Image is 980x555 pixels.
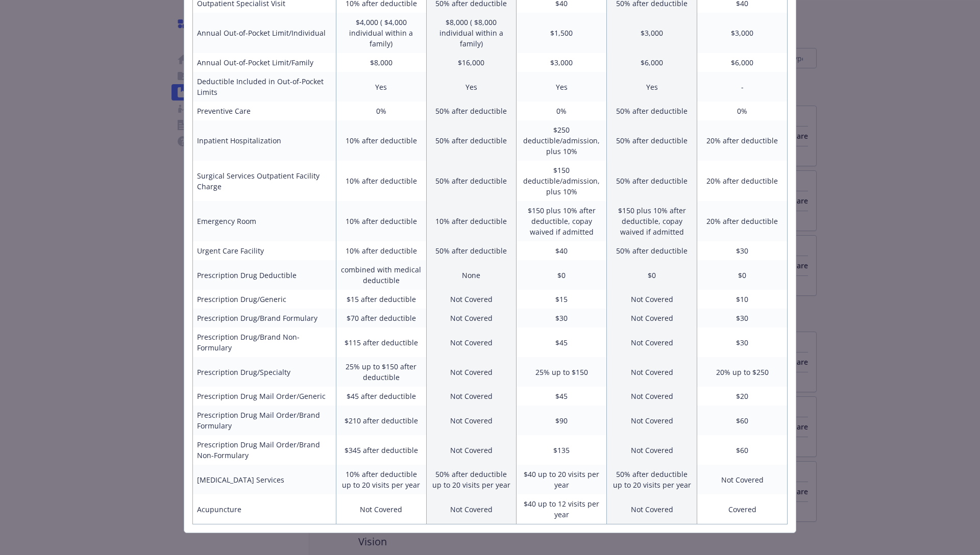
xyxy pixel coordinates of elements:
td: $30 [697,309,788,327]
td: 10% after deductible [336,161,426,201]
td: 10% after deductible [336,241,426,260]
td: Acupuncture [193,494,336,524]
td: 50% after deductible [607,161,697,201]
td: $150 plus 10% after deductible, copay waived if admitted [517,201,607,241]
td: $16,000 [426,53,517,72]
td: Prescription Drug Deductible [193,260,336,290]
td: Not Covered [607,327,697,357]
td: 20% after deductible [697,161,788,201]
td: $45 [517,327,607,357]
td: 50% after deductible [426,161,517,201]
td: Not Covered [336,494,426,524]
td: $45 after deductible [336,387,426,406]
td: $70 after deductible [336,309,426,327]
td: Prescription Drug Mail Order/Brand Formulary [193,406,336,435]
td: 50% after deductible up to 20 visits per year [607,465,697,494]
td: Not Covered [607,406,697,435]
td: Preventive Care [193,102,336,120]
td: $0 [697,260,788,290]
td: Not Covered [607,494,697,524]
td: $0 [607,260,697,290]
td: $250 deductible/admission, plus 10% [517,120,607,161]
td: $30 [517,309,607,327]
td: $345 after deductible [336,435,426,465]
td: Not Covered [426,494,517,524]
td: $60 [697,406,788,435]
td: Not Covered [607,387,697,406]
td: 50% after deductible [607,120,697,161]
td: Surgical Services Outpatient Facility Charge [193,161,336,201]
td: $15 after deductible [336,290,426,309]
td: $3,000 [517,53,607,72]
td: Emergency Room [193,201,336,241]
td: $1,500 [517,13,607,53]
td: Prescription Drug Mail Order/Brand Non-Formulary [193,435,336,465]
td: 50% after deductible up to 20 visits per year [426,465,517,494]
td: 50% after deductible [426,120,517,161]
td: Annual Out-of-Pocket Limit/Family [193,53,336,72]
td: 20% after deductible [697,201,788,241]
td: 10% after deductible [336,201,426,241]
td: Yes [517,72,607,102]
td: Covered [697,494,788,524]
td: Not Covered [426,357,517,387]
td: $40 [517,241,607,260]
td: - [697,72,788,102]
td: 20% up to $250 [697,357,788,387]
td: $3,000 [607,13,697,53]
td: $10 [697,290,788,309]
td: Not Covered [607,435,697,465]
td: 50% after deductible [426,241,517,260]
td: 25% up to $150 after deductible [336,357,426,387]
td: Deductible Included in Out-of-Pocket Limits [193,72,336,102]
td: $40 up to 12 visits per year [517,494,607,524]
td: Not Covered [697,465,788,494]
td: $210 after deductible [336,406,426,435]
td: Urgent Care Facility [193,241,336,260]
td: Not Covered [426,387,517,406]
td: Yes [336,72,426,102]
td: 10% after deductible [336,120,426,161]
td: Prescription Drug/Specialty [193,357,336,387]
td: 10% after deductible up to 20 visits per year [336,465,426,494]
td: 20% after deductible [697,120,788,161]
td: Inpatient Hospitalization [193,120,336,161]
td: Not Covered [426,309,517,327]
td: $150 plus 10% after deductible, copay waived if admitted [607,201,697,241]
td: 25% up to $150 [517,357,607,387]
td: $0 [517,260,607,290]
td: Prescription Drug/Brand Non-Formulary [193,327,336,357]
td: $6,000 [607,53,697,72]
td: 10% after deductible [426,201,517,241]
td: Prescription Drug Mail Order/Generic [193,387,336,406]
td: $8,000 [336,53,426,72]
td: 0% [336,102,426,120]
td: $135 [517,435,607,465]
td: None [426,260,517,290]
td: Not Covered [426,435,517,465]
td: $3,000 [697,13,788,53]
td: $8,000 ( $8,000 individual within a family) [426,13,517,53]
td: Not Covered [607,357,697,387]
td: Not Covered [426,327,517,357]
td: Not Covered [607,290,697,309]
td: $60 [697,435,788,465]
td: 0% [697,102,788,120]
td: 50% after deductible [426,102,517,120]
td: Yes [426,72,517,102]
td: Yes [607,72,697,102]
td: [MEDICAL_DATA] Services [193,465,336,494]
td: $30 [697,327,788,357]
td: $90 [517,406,607,435]
td: Not Covered [426,406,517,435]
td: $45 [517,387,607,406]
td: Annual Out-of-Pocket Limit/Individual [193,13,336,53]
td: $4,000 ( $4,000 individual within a family) [336,13,426,53]
td: $6,000 [697,53,788,72]
td: $20 [697,387,788,406]
td: 50% after deductible [607,102,697,120]
td: Prescription Drug/Brand Formulary [193,309,336,327]
td: $15 [517,290,607,309]
td: 50% after deductible [607,241,697,260]
td: Not Covered [607,309,697,327]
